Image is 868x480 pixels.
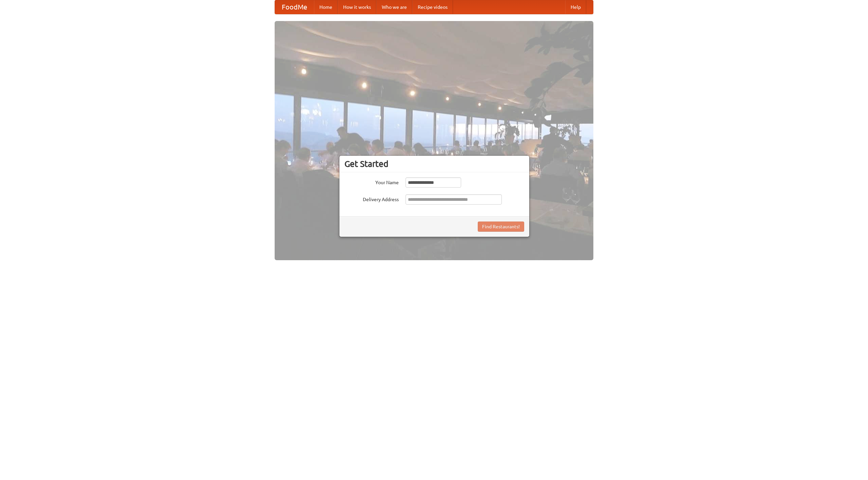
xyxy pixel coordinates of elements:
label: Delivery Address [344,194,399,203]
a: FoodMe [275,0,314,14]
a: Help [565,0,586,14]
a: Home [314,0,338,14]
h3: Get Started [344,159,524,169]
a: Recipe videos [412,0,453,14]
a: Who we are [376,0,412,14]
a: How it works [338,0,376,14]
button: Find Restaurants! [478,222,524,232]
label: Your Name [344,177,399,186]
